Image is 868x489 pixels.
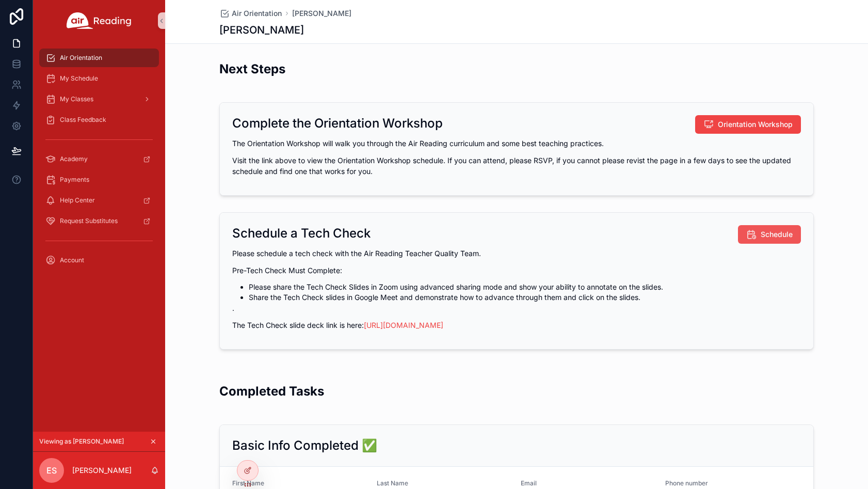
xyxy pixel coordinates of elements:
a: Payments [39,170,159,189]
span: My Classes [60,95,93,103]
p: . [232,303,801,313]
a: My Schedule [39,69,159,88]
h2: Schedule a Tech Check [232,225,371,242]
span: Last Name [377,479,408,487]
a: Request Substitutes [39,212,159,230]
p: Please schedule a tech check with the Air Reading Teacher Quality Team. [232,248,801,259]
p: Visit the link above to view the Orientation Workshop schedule. If you can attend, please RSVP, i... [232,155,801,177]
span: Request Substitutes [60,217,118,225]
span: Air Orientation [232,8,282,19]
h2: Next Steps [219,60,285,77]
a: Help Center [39,191,159,210]
p: The Orientation Workshop will walk you through the Air Reading curriculum and some best teaching ... [232,138,801,149]
p: [PERSON_NAME] [72,465,132,476]
img: App logo [67,12,132,29]
span: Payments [60,176,89,184]
span: Class Feedback [60,116,106,124]
div: scrollable content [33,41,165,283]
li: Share the Tech Check slides in Google Meet and demonstrate how to advance through them and click ... [249,292,801,303]
button: Schedule [738,225,801,244]
a: Air Orientation [39,49,159,67]
span: Phone number [665,479,708,487]
h2: Completed Tasks [219,383,324,400]
li: Please share the Tech Check Slides in Zoom using advanced sharing mode and show your ability to a... [249,282,801,292]
span: Account [60,256,84,264]
a: [URL][DOMAIN_NAME] [364,321,443,329]
span: Viewing as [PERSON_NAME] [39,437,124,446]
span: Schedule [761,229,793,240]
span: ES [46,464,57,477]
h2: Basic Info Completed ✅ [232,437,377,454]
p: Pre-Tech Check Must Complete: [232,265,801,276]
span: Email [521,479,537,487]
span: My Schedule [60,74,98,83]
span: Orientation Workshop [718,119,793,130]
h1: [PERSON_NAME] [219,23,304,37]
p: The Tech Check slide deck link is here: [232,320,801,330]
h2: Complete the Orientation Workshop [232,115,443,132]
a: Air Orientation [219,8,282,19]
a: Class Feedback [39,111,159,129]
span: Help Center [60,196,95,204]
button: Orientation Workshop [695,115,801,134]
span: First Name [232,479,264,487]
a: My Classes [39,90,159,108]
span: Air Orientation [60,54,102,62]
span: Academy [60,155,88,163]
a: Academy [39,150,159,168]
a: Account [39,251,159,270]
a: [PERSON_NAME] [292,8,351,19]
